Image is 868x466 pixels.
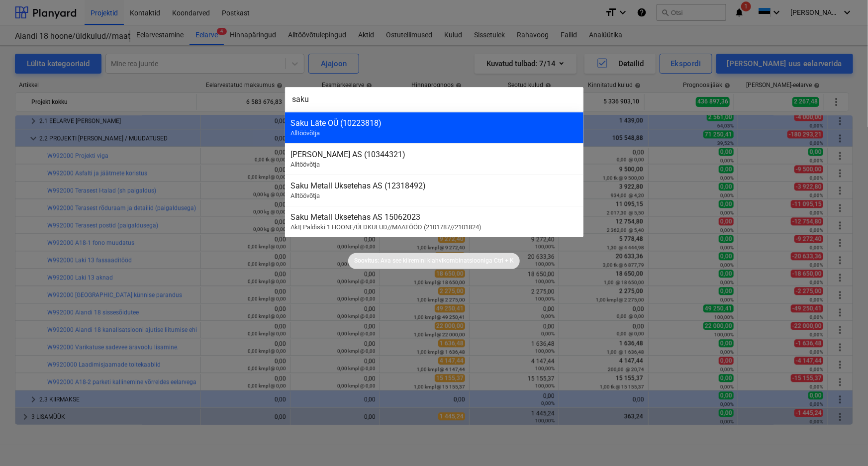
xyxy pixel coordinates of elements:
[291,161,320,168] span: Alltöövõtja
[381,257,492,265] p: Ava see kiiremini klahvikombinatsiooniga
[818,418,868,466] iframe: Chat Widget
[348,253,520,269] div: Soovitus:Ava see kiiremini klahvikombinatsioonigaCtrl + K
[285,143,583,175] div: [PERSON_NAME] AS (10344321)Alltöövõtja
[285,87,583,112] input: Otsi projekte, eelarveridu, lepinguid, akte, alltöövõtjaid...
[291,192,320,199] span: Alltöövõtja
[494,257,514,265] p: Ctrl + K
[285,112,583,143] div: Saku Läte OÜ (10223818)Alltöövõtja
[354,257,379,265] p: Soovitus:
[291,212,578,222] div: Saku Metall Uksetehas AS 15062023
[291,129,320,137] span: Alltöövõtja
[285,206,583,237] div: Saku Metall Uksetehas AS 15062023Akt| Paldiski 1 HOONE/ÜLDKULUD//MAATÖÖD (2101787//2101824)
[291,223,482,231] span: Akt | Paldiski 1 HOONE/ÜLDKULUD//MAATÖÖD (2101787//2101824)
[291,150,578,159] div: [PERSON_NAME] AS (10344321)
[291,181,578,190] div: Saku Metall Uksetehas AS (12318492)
[285,175,583,206] div: Saku Metall Uksetehas AS (12318492)Alltöövõtja
[291,118,578,128] div: Saku Läte OÜ (10223818)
